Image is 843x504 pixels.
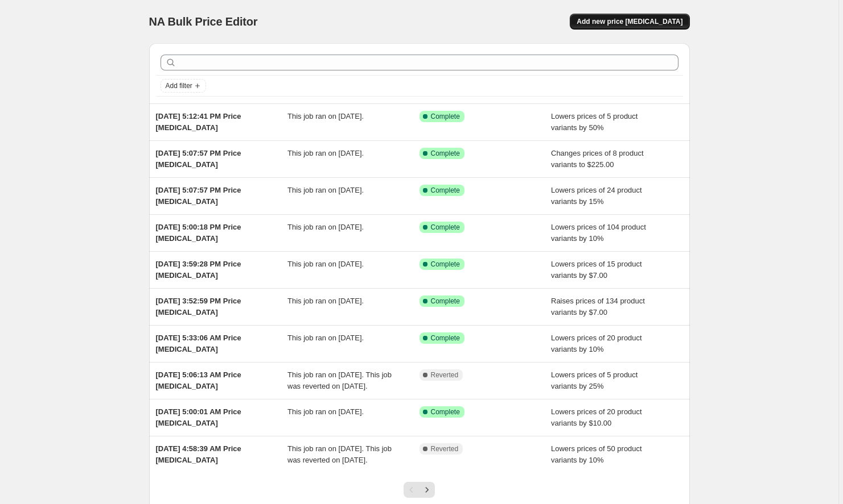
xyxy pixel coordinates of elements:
[551,407,642,427] span: Lowers prices of 20 product variants by $10.00
[551,334,642,353] span: Lowers prices of 20 product variants by 10%
[156,149,241,169] span: [DATE] 5:07:57 PM Price [MEDICAL_DATA]
[287,444,392,464] span: This job ran on [DATE]. This job was reverted on [DATE].
[431,370,459,380] span: Reverted
[156,444,241,464] span: [DATE] 4:58:39 AM Price [MEDICAL_DATA]
[149,15,258,28] span: NA Bulk Price Editor
[551,223,646,243] span: Lowers prices of 104 product variants by 10%
[166,81,192,90] span: Add filter
[287,370,392,390] span: This job ran on [DATE]. This job was reverted on [DATE].
[287,186,364,194] span: This job ran on [DATE].
[287,149,364,157] span: This job ran on [DATE].
[156,223,241,243] span: [DATE] 5:00:18 PM Price [MEDICAL_DATA]
[431,334,460,343] span: Complete
[431,260,460,269] span: Complete
[431,112,460,121] span: Complete
[287,407,364,416] span: This job ran on [DATE].
[156,370,241,390] span: [DATE] 5:06:13 AM Price [MEDICAL_DATA]
[287,112,364,120] span: This job ran on [DATE].
[551,186,642,206] span: Lowers prices of 24 product variants by 15%
[156,112,241,132] span: [DATE] 5:12:41 PM Price [MEDICAL_DATA]
[156,260,241,280] span: [DATE] 3:59:28 PM Price [MEDICAL_DATA]
[404,482,435,498] nav: Pagination
[156,407,241,427] span: [DATE] 5:00:01 AM Price [MEDICAL_DATA]
[551,260,642,280] span: Lowers prices of 15 product variants by $7.00
[551,149,644,169] span: Changes prices of 8 product variants to $225.00
[287,297,364,305] span: This job ran on [DATE].
[551,297,645,316] span: Raises prices of 134 product variants by $7.00
[431,186,460,195] span: Complete
[431,444,459,453] span: Reverted
[156,297,241,316] span: [DATE] 3:52:59 PM Price [MEDICAL_DATA]
[577,17,682,26] span: Add new price [MEDICAL_DATA]
[431,297,460,306] span: Complete
[287,223,364,231] span: This job ran on [DATE].
[287,260,364,268] span: This job ran on [DATE].
[287,334,364,342] span: This job ran on [DATE].
[570,14,689,30] button: Add new price [MEDICAL_DATA]
[551,444,642,464] span: Lowers prices of 50 product variants by 10%
[551,370,638,390] span: Lowers prices of 5 product variants by 25%
[431,407,460,416] span: Complete
[156,334,241,353] span: [DATE] 5:33:06 AM Price [MEDICAL_DATA]
[431,149,460,158] span: Complete
[156,186,241,206] span: [DATE] 5:07:57 PM Price [MEDICAL_DATA]
[419,482,435,498] button: Next
[431,223,460,232] span: Complete
[161,79,206,93] button: Add filter
[551,112,638,132] span: Lowers prices of 5 product variants by 50%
